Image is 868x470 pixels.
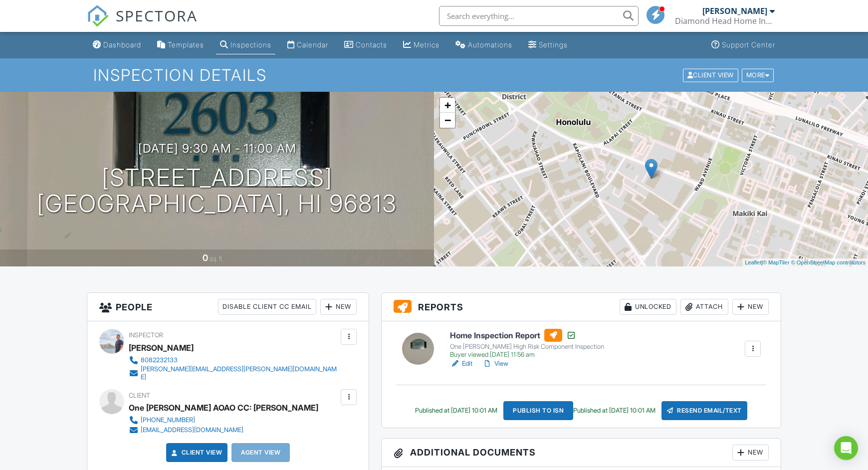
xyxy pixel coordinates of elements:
div: Calendar [297,40,328,49]
div: Dashboard [103,40,141,49]
h3: People [87,293,369,321]
img: The Best Home Inspection Software - Spectora [87,5,109,27]
div: Diamond Head Home Inspections [675,16,775,26]
div: Templates [168,40,204,49]
a: Support Center [707,36,779,54]
div: Attach [680,299,728,315]
div: Published at [DATE] 10:01 AM [573,407,655,415]
div: One [PERSON_NAME] AOAO CC: [PERSON_NAME] [129,400,318,415]
h1: Inspection Details [93,66,775,84]
div: More [742,68,774,82]
a: SPECTORA [87,13,198,34]
div: | [742,258,868,267]
div: Metrics [414,40,439,49]
a: Metrics [399,36,443,54]
a: Calendar [283,36,332,54]
div: [EMAIL_ADDRESS][DOMAIN_NAME] [141,426,243,434]
div: Publish to ISN [503,401,573,420]
a: 8082232133 [129,355,338,365]
a: Zoom in [440,98,455,113]
h3: Reports [382,293,781,321]
h3: [DATE] 9:30 am - 11:00 am [138,142,296,155]
h1: [STREET_ADDRESS] [GEOGRAPHIC_DATA], HI 96813 [37,165,397,218]
a: © OpenStreetMap contributors [791,259,866,265]
div: Support Center [722,40,775,49]
span: sq. ft. [210,255,223,262]
a: Home Inspection Report One [PERSON_NAME] High Risk Component Inspection Buyer viewed [DATE] 11:56 am [450,329,604,359]
a: Edit [450,359,472,369]
div: [PHONE_NUMBER] [141,416,195,424]
div: Open Intercom Messenger [834,436,858,460]
h6: Home Inspection Report [450,329,604,342]
a: © MapTiler [763,259,790,265]
a: Zoom out [440,113,455,128]
div: 8082232133 [141,356,178,364]
div: New [732,445,769,461]
div: Contacts [356,40,387,49]
a: [EMAIL_ADDRESS][DOMAIN_NAME] [129,425,310,435]
div: New [732,299,769,315]
div: Disable Client CC Email [218,299,316,315]
a: Leaflet [745,259,761,265]
span: Inspector [129,331,163,339]
div: [PERSON_NAME] [702,6,767,16]
a: Contacts [340,36,391,54]
a: Settings [524,36,572,54]
div: [PERSON_NAME][EMAIL_ADDRESS][PERSON_NAME][DOMAIN_NAME] [141,365,338,381]
span: SPECTORA [116,5,198,26]
a: [PERSON_NAME][EMAIL_ADDRESS][PERSON_NAME][DOMAIN_NAME] [129,365,338,381]
a: Automations (Basic) [451,36,516,54]
span: Client [129,392,150,399]
div: Inspections [230,40,271,49]
h3: Additional Documents [382,439,781,467]
a: Templates [153,36,208,54]
a: [PHONE_NUMBER] [129,415,310,425]
div: One [PERSON_NAME] High Risk Component Inspection [450,343,604,351]
a: Client View [170,448,222,458]
div: Automations [468,40,512,49]
a: View [482,359,508,369]
a: Client View [682,71,741,78]
div: New [320,299,357,315]
div: Published at [DATE] 10:01 AM [415,407,497,415]
div: Buyer viewed [DATE] 11:56 am [450,351,604,359]
div: Client View [683,68,738,82]
div: [PERSON_NAME] [129,340,194,355]
div: 0 [203,252,208,263]
div: Settings [539,40,568,49]
a: Inspections [216,36,275,54]
div: Unlocked [620,299,676,315]
a: Dashboard [89,36,145,54]
input: Search everything... [439,6,639,26]
div: Resend Email/Text [661,401,747,420]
